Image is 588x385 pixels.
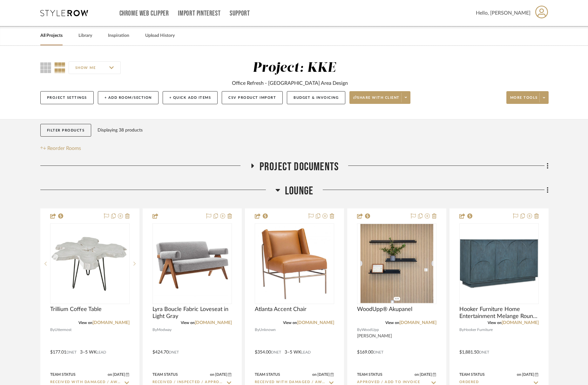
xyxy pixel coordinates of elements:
span: Hello, [PERSON_NAME] [476,9,531,17]
span: More tools [510,95,538,105]
a: [DOMAIN_NAME] [502,321,539,325]
span: By [357,327,362,333]
span: on [517,373,521,376]
span: By [459,327,464,333]
img: WoodUpp® Akupanel [360,224,433,303]
div: Team Status [152,372,178,377]
a: Import Pinterest [178,11,220,16]
span: on [108,373,112,376]
a: All Projects [40,31,63,40]
div: Team Status [255,372,280,377]
button: + Add Room/Section [98,91,159,104]
a: [DOMAIN_NAME] [399,321,436,325]
a: Inspiration [108,31,129,40]
div: Office Refresh - [GEOGRAPHIC_DATA] Area Design [232,79,348,87]
a: Upload History [145,31,175,40]
div: 0 [255,224,334,304]
div: Team Status [357,372,382,377]
span: [DATE] [317,372,330,377]
span: View on [385,321,399,325]
img: Trillium Coffee Table [51,225,129,303]
button: + Quick Add Items [163,91,218,104]
span: WoodUpp [362,327,379,333]
button: Project Settings [40,91,94,104]
span: [DATE] [112,372,126,377]
img: Atlanta Accent Chair [257,224,331,303]
span: on [415,373,419,376]
span: Hooker Furniture [464,327,493,333]
span: By [255,327,259,333]
div: Team Status [459,372,485,377]
span: By [152,327,157,333]
img: Lyra Boucle Fabric Loveseat in Light Gray [153,225,231,303]
a: Support [230,11,250,16]
button: CSV Product Import [222,91,283,104]
span: WoodUpp® Akupanel [357,306,412,313]
button: Filter Products [40,124,91,137]
div: 0 [357,224,436,304]
span: Unknown [259,327,276,333]
span: View on [78,321,92,325]
button: More tools [506,91,549,104]
span: Atlanta Accent Chair [255,306,307,313]
button: Reorder Rooms [40,145,81,152]
span: View on [283,321,297,325]
button: Share with client [349,91,410,104]
span: Lyra Boucle Fabric Loveseat in Light Gray [152,306,232,320]
span: [DATE] [521,372,535,377]
span: Reorder Rooms [47,145,81,152]
span: on [312,373,317,376]
a: Chrome Web Clipper [119,11,169,16]
a: [DOMAIN_NAME] [297,321,334,325]
span: View on [181,321,195,325]
div: Team Status [50,372,76,377]
div: Project: KKE [253,61,336,75]
span: View on [488,321,502,325]
span: Trillium Coffee Table [50,306,102,313]
span: Modway [157,327,172,333]
a: [DOMAIN_NAME] [92,321,130,325]
span: Uttermost [55,327,71,333]
span: [DATE] [214,372,228,377]
span: By [50,327,55,333]
a: [DOMAIN_NAME] [195,321,232,325]
span: Hooker Furniture Home Entertainment Melange Round Valley Three Door Entertainment Credenza [459,306,539,320]
span: on [210,373,214,376]
span: Lounge [285,184,313,198]
a: Library [78,31,92,40]
span: Share with client [353,95,400,105]
img: Hooker Furniture Home Entertainment Melange Round Valley Three Door Entertainment Credenza [460,234,538,293]
div: Displaying 38 products [98,124,143,137]
span: [DATE] [419,372,433,377]
button: Budget & Invoicing [287,91,345,104]
span: PROJECT DOCUMENTS [260,160,339,174]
